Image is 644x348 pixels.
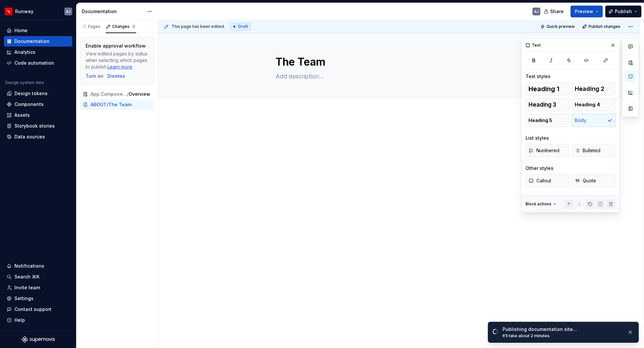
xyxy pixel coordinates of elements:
div: Publishing documentation site… [503,326,622,333]
div: Changes [112,24,136,29]
div: Documentation [14,38,50,45]
a: Assets [4,110,72,120]
a: App Components / Components / Card Image Top/Overview [80,89,154,99]
span: This page has been edited. [172,24,225,29]
div: AJ [66,9,71,14]
div: Pages [81,24,100,29]
button: Contact support [4,304,72,315]
button: Share [541,6,568,17]
div: Runway [15,8,33,15]
div: Design tokens [14,90,48,97]
span: / [127,91,129,97]
img: 6b187050-a3ed-48aa-8485-808e17fcee26.png [5,8,12,15]
button: Dismiss [107,73,125,79]
button: Turn on [86,73,103,79]
span: App Components / Components / Card Image Top [91,91,127,97]
div: Invite team [14,284,40,291]
span: ABOUT [91,101,107,108]
button: RunwayAJ [1,4,75,18]
button: Publish [605,6,641,17]
span: Share [550,8,564,15]
div: Home [14,27,28,34]
button: Help [4,315,72,325]
button: Search ⌘K [4,272,72,282]
span: Publish [615,8,632,15]
div: Data sources [14,133,45,140]
div: Components [14,101,44,108]
div: Documentation [82,8,144,15]
div: View edited pages by status when selecting which pages to publish. . [86,51,149,70]
div: Assets [14,112,30,118]
div: Analytics [14,49,35,55]
div: Help [14,317,25,323]
div: Contact support [14,306,52,313]
span: Publish changes [589,24,620,29]
div: Notifications [14,263,44,269]
span: Preview [575,8,593,15]
div: It’ll take about 2 minutes. [503,333,622,338]
a: Components [4,99,72,110]
textarea: The Team [274,54,522,70]
a: Data sources [4,132,72,142]
div: Code automation [14,60,54,66]
div: Settings [14,295,33,302]
span: Draft [238,24,248,29]
button: Quick preview [538,22,578,31]
span: Quick preview [547,24,575,29]
a: Invite team [4,282,72,293]
a: Documentation [4,36,72,47]
button: Notifications [4,261,72,271]
a: Learn more [108,64,132,70]
div: Storybook stories [14,123,55,129]
a: Settings [4,293,72,304]
div: Design system data [5,80,44,85]
a: Home [4,25,72,36]
a: Storybook stories [4,121,72,131]
span: / [107,101,108,108]
div: Search ⌘K [14,274,39,280]
a: ABOUT/The Team [80,99,154,110]
span: The Team [108,101,132,108]
span: Overview [129,91,150,97]
span: 2 [131,24,136,29]
button: Preview [571,6,603,17]
div: Enable approval workflow [86,43,146,49]
button: Publish changes [580,22,623,31]
a: Analytics [4,47,72,57]
svg: Supernova Logo [22,336,54,343]
a: Design tokens [4,88,72,99]
div: AJ [534,9,539,14]
a: Code automation [4,58,72,68]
